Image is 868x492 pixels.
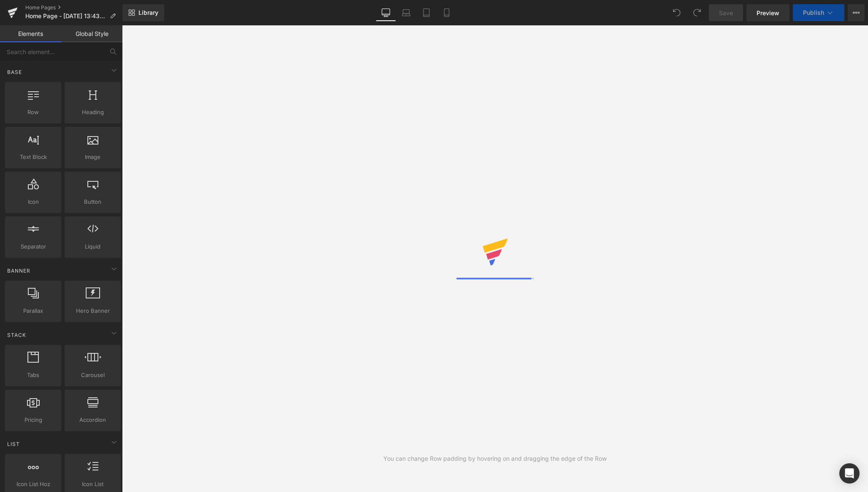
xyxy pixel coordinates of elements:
[122,4,164,21] a: New Library
[138,9,158,16] span: Library
[376,4,396,21] a: Desktop
[793,4,844,21] button: Publish
[67,415,118,424] span: Accordion
[848,4,865,21] button: More
[8,153,59,161] span: Text Block
[25,4,122,11] a: Home Pages
[6,68,23,76] span: Base
[6,440,21,448] span: List
[61,25,122,42] a: Global Style
[25,13,106,19] span: Home Page - [DATE] 13:43:17
[8,415,59,424] span: Pricing
[67,371,118,380] span: Carousel
[8,371,59,380] span: Tabs
[67,153,118,161] span: Image
[67,306,118,315] span: Hero Banner
[383,454,607,463] div: You can change Row padding by hovering on and dragging the edge of the Row
[8,242,59,251] span: Separator
[8,108,59,117] span: Row
[839,463,860,484] div: Open Intercom Messenger
[6,267,31,275] span: Banner
[8,480,59,489] span: Icon List Hoz
[67,242,118,251] span: Liquid
[6,331,27,339] span: Stack
[668,4,685,21] button: Undo
[757,8,779,17] span: Preview
[67,480,118,489] span: Icon List
[396,4,416,21] a: Laptop
[437,4,457,21] a: Mobile
[8,306,59,315] span: Parallax
[67,108,118,117] span: Heading
[746,4,789,21] a: Preview
[416,4,437,21] a: Tablet
[803,9,824,16] span: Publish
[67,197,118,206] span: Button
[719,8,733,17] span: Save
[8,197,59,206] span: Icon
[689,4,705,21] button: Redo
